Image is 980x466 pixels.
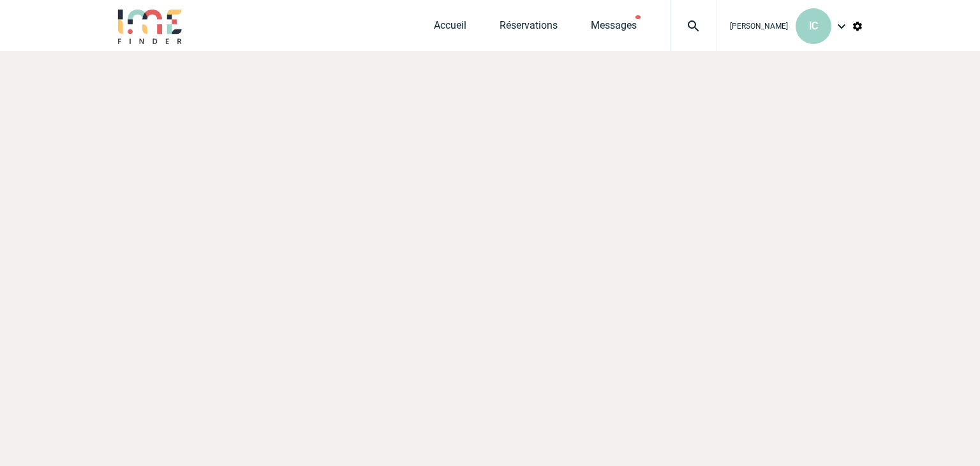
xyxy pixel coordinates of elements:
[809,20,818,32] span: IC
[500,19,558,37] a: Réservations
[591,19,637,37] a: Messages
[730,22,788,31] span: [PERSON_NAME]
[117,8,183,44] img: IME-Finder
[434,19,466,37] a: Accueil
